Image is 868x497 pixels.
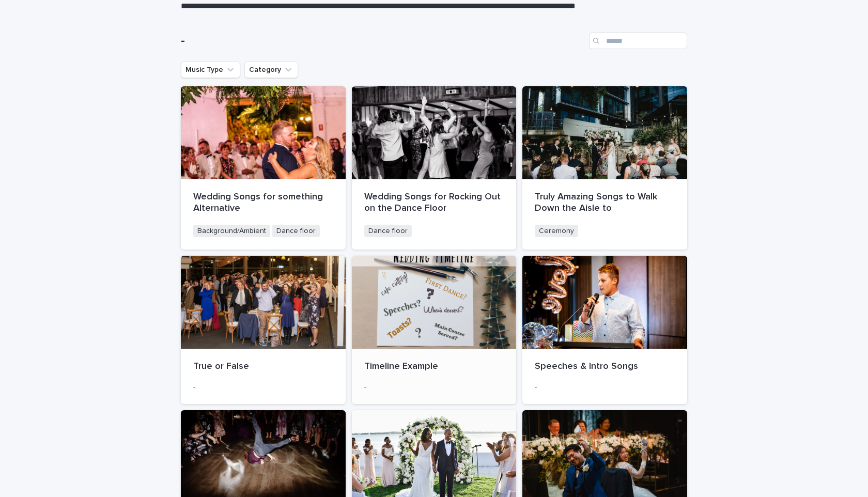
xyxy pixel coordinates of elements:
[181,86,346,250] a: Wedding Songs for something AlternativeBackground/AmbientDance floor
[364,225,412,238] span: Dance floor
[244,61,298,78] button: Category
[193,383,333,392] p: -
[589,33,687,49] input: Search
[364,383,504,392] p: -
[181,34,585,49] h1: -
[181,256,346,403] a: True or False-
[193,225,270,238] span: Background/Ambient
[535,361,675,372] p: Speeches & Intro Songs
[522,86,687,250] a: Truly Amazing Songs to Walk Down the Aisle toCeremony
[522,256,687,403] a: Speeches & Intro Songs-
[193,361,333,372] p: True or False
[352,86,517,250] a: Wedding Songs for Rocking Out on the Dance FloorDance floor
[535,383,675,392] p: -
[364,361,504,372] p: Timeline Example
[535,192,675,214] p: Truly Amazing Songs to Walk Down the Aisle to
[272,225,320,238] span: Dance floor
[193,192,333,214] p: Wedding Songs for something Alternative
[181,61,240,78] button: Music Type
[364,192,504,214] p: Wedding Songs for Rocking Out on the Dance Floor
[352,256,517,403] a: Timeline Example-
[535,225,578,238] span: Ceremony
